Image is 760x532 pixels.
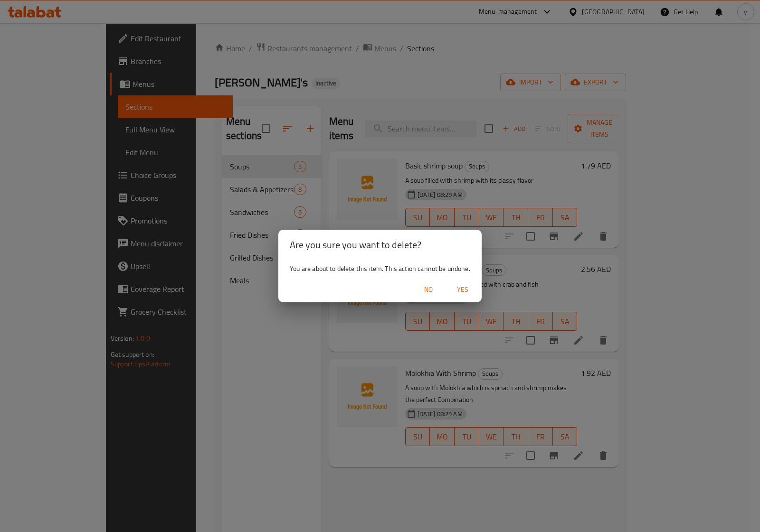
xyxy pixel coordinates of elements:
[447,281,478,299] button: Yes
[417,284,440,296] span: No
[290,237,470,252] h2: Are you sure you want to delete?
[451,284,474,296] span: Yes
[278,260,482,277] div: You are about to delete this item. This action cannot be undone.
[413,281,444,299] button: No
